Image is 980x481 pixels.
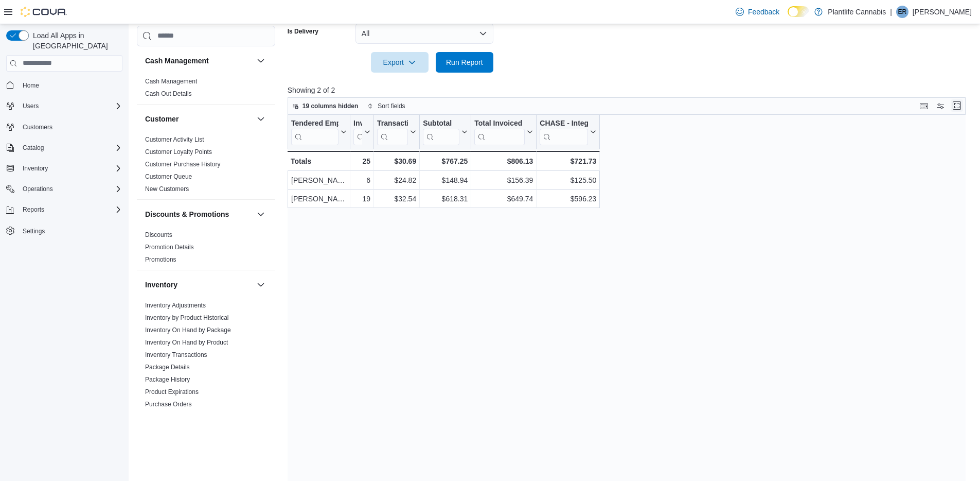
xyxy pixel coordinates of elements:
[145,255,176,264] span: Promotions
[23,227,45,235] span: Settings
[291,118,338,145] div: Tendered Employee
[540,174,596,186] div: $125.50
[19,79,122,92] span: Home
[145,161,221,168] a: Customer Purchase History
[474,174,533,186] div: $156.39
[145,302,206,309] a: Inventory Adjustments
[137,229,275,270] div: Discounts & Promotions
[6,74,122,265] nav: Complex example
[145,376,190,383] a: Package History
[145,135,204,144] span: Customer Activity List
[353,174,370,186] div: 6
[19,100,43,112] button: Users
[145,56,253,66] button: Cash Management
[291,155,347,167] div: Totals
[2,141,127,155] button: Catalog
[788,6,809,17] input: Dark Mode
[2,161,127,176] button: Inventory
[934,100,947,112] button: Display options
[474,155,533,167] div: $806.13
[145,185,189,193] span: New Customers
[145,185,189,193] a: New Customers
[145,78,197,85] a: Cash Management
[371,52,429,73] button: Export
[788,17,788,18] span: Dark Mode
[377,155,416,167] div: $30.69
[423,118,459,145] div: Subtotal
[355,23,493,44] button: All
[288,27,318,36] label: Is Delivery
[474,193,533,205] div: $649.74
[145,243,194,251] span: Promotion Details
[145,244,194,251] a: Promotion Details
[145,90,192,98] span: Cash Out Details
[145,338,228,347] span: Inventory On Hand by Product
[145,314,229,322] span: Inventory by Product Historical
[2,78,127,93] button: Home
[2,119,127,134] button: Customers
[898,6,907,18] span: ER
[302,102,359,110] span: 19 columns hidden
[377,193,416,205] div: $32.54
[145,173,192,180] a: Customer Queue
[23,185,53,193] span: Operations
[353,193,370,205] div: 19
[291,174,347,186] div: [PERSON_NAME]
[377,118,408,145] div: Transaction Average
[540,155,596,167] div: $721.73
[21,7,67,17] img: Cova
[896,6,908,18] div: Emily Rhese
[145,231,172,238] a: Discounts
[145,280,177,290] h3: Inventory
[540,118,596,145] button: CHASE - Integrated
[890,6,892,18] p: |
[145,339,228,346] a: Inventory On Hand by Product
[145,363,190,371] span: Package Details
[145,77,197,85] span: Cash Management
[145,301,206,310] span: Inventory Adjustments
[951,99,963,112] button: Enter fullscreen
[145,314,229,321] a: Inventory by Product Historical
[540,118,588,128] div: CHASE - Integrated
[2,202,127,217] button: Reports
[19,225,49,237] a: Settings
[377,118,408,128] div: Transaction Average
[29,30,122,51] span: Load All Apps in [GEOGRAPHIC_DATA]
[19,183,57,195] button: Operations
[288,85,973,95] p: Showing 2 of 2
[145,231,172,239] span: Discounts
[145,209,229,219] h3: Discounts & Promotions
[19,100,122,112] span: Users
[19,121,122,133] span: Customers
[377,118,416,145] button: Transaction Average
[145,160,221,168] span: Customer Purchase History
[145,114,179,124] h3: Customer
[377,52,422,73] span: Export
[748,7,779,17] span: Feedback
[423,118,468,145] button: Subtotal
[423,174,468,186] div: $148.94
[377,174,416,186] div: $24.82
[19,203,48,216] button: Reports
[446,57,483,67] span: Run Report
[145,388,199,396] span: Product Expirations
[145,327,231,334] a: Inventory On Hand by Package
[363,100,409,112] button: Sort fields
[145,148,212,156] a: Customer Loyalty Points
[23,102,39,110] span: Users
[255,113,267,125] button: Customer
[23,205,44,214] span: Reports
[19,183,122,195] span: Operations
[137,75,275,104] div: Cash Management
[145,173,192,181] span: Customer Queue
[474,118,525,145] div: Total Invoiced
[145,388,199,396] a: Product Expirations
[353,118,362,128] div: Invoices Sold
[145,90,192,97] a: Cash Out Details
[913,6,972,18] p: [PERSON_NAME]
[828,6,886,18] p: Plantlife Cannabis
[2,99,127,113] button: Users
[255,55,267,67] button: Cash Management
[19,121,57,133] a: Customers
[145,364,190,371] a: Package Details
